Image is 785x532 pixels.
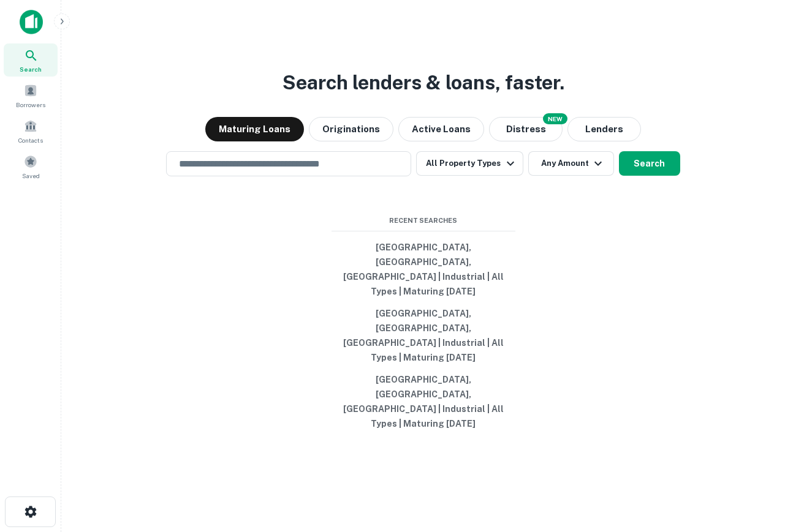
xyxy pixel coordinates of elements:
button: Maturing Loans [205,117,304,141]
button: Search distressed loans with lien and other non-mortgage details. [489,117,563,141]
a: Borrowers [4,79,58,112]
a: Saved [4,150,58,183]
button: Originations [309,117,393,141]
button: [GEOGRAPHIC_DATA], [GEOGRAPHIC_DATA], [GEOGRAPHIC_DATA] | Industrial | All Types | Maturing [DATE] [332,369,515,435]
button: All Property Types [416,151,523,176]
span: Contacts [18,135,43,145]
button: Lenders [567,117,641,141]
button: Active Loans [398,117,484,141]
img: capitalize-icon.png [20,10,43,34]
button: Any Amount [528,151,614,176]
span: Borrowers [16,100,45,110]
div: NEW [543,113,567,124]
span: Recent Searches [332,215,515,226]
span: Search [20,64,42,74]
button: Search [619,151,680,176]
button: [GEOGRAPHIC_DATA], [GEOGRAPHIC_DATA], [GEOGRAPHIC_DATA] | Industrial | All Types | Maturing [DATE] [332,302,515,369]
h3: Search lenders & loans, faster. [283,68,564,97]
span: Saved [22,171,40,181]
a: Contacts [4,114,58,148]
button: [GEOGRAPHIC_DATA], [GEOGRAPHIC_DATA], [GEOGRAPHIC_DATA] | Industrial | All Types | Maturing [DATE] [332,236,515,302]
a: Search [4,43,58,77]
